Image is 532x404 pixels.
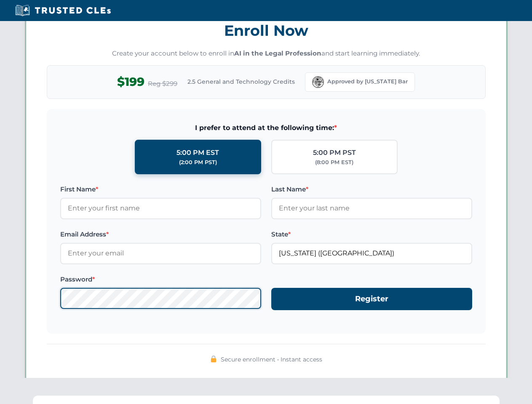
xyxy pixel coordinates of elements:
[271,198,472,219] input: Enter your last name
[271,184,472,194] label: Last Name
[234,49,321,57] strong: AI in the Legal Profession
[179,158,217,167] div: (2:00 PM PST)
[210,356,217,362] img: 🔒
[313,147,356,158] div: 5:00 PM PST
[60,198,261,219] input: Enter your first name
[312,76,324,88] img: Florida Bar
[221,355,322,364] span: Secure enrollment • Instant access
[271,229,472,239] label: State
[47,17,486,44] h3: Enroll Now
[315,158,353,167] div: (8:00 PM EST)
[47,49,486,58] p: Create your account below to enroll in and start learning immediately.
[60,229,261,239] label: Email Address
[271,243,472,264] input: Florida (FL)
[60,184,261,194] label: First Name
[117,72,144,91] span: $199
[187,77,295,86] span: 2.5 General and Technology Credits
[327,77,408,86] span: Approved by [US_STATE] Bar
[60,243,261,264] input: Enter your email
[148,79,177,89] span: Reg $299
[60,274,261,284] label: Password
[271,288,472,310] button: Register
[13,4,113,17] img: Trusted CLEs
[60,122,472,133] span: I prefer to attend at the following time:
[176,147,219,158] div: 5:00 PM EST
